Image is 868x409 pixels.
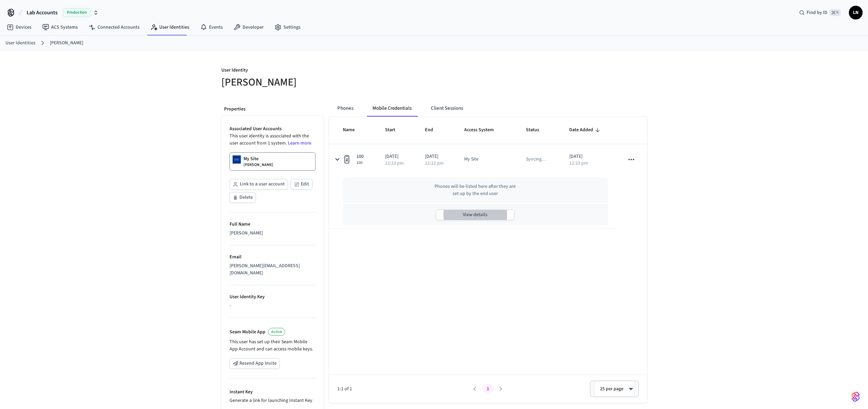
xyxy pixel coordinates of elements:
[224,106,321,113] p: Properties
[569,125,602,135] span: Date Added
[343,125,364,135] span: Name
[356,153,364,160] span: 100
[230,262,315,277] div: [PERSON_NAME][EMAIL_ADDRESS][DOMAIN_NAME]
[228,21,269,33] a: Developer
[230,152,315,171] a: My Site[PERSON_NAME]
[385,153,409,160] p: [DATE]
[332,100,359,117] button: Phones
[425,161,444,166] p: 12:22 pm
[5,40,35,47] a: User Identities
[329,117,647,229] table: sticky table
[425,100,469,117] button: Client Sessions
[221,75,430,89] h5: [PERSON_NAME]
[221,67,430,75] p: User Identity
[464,156,479,163] div: My Site
[230,230,315,237] div: [PERSON_NAME]
[230,302,315,309] div: -
[850,6,862,19] span: LN
[271,329,282,335] span: Active
[230,358,280,369] button: Resend App Invite
[434,183,516,197] p: Phones will be listed here after they are set up by the end user
[37,21,83,33] a: ACS Systems
[230,133,315,147] p: This user identity is associated with the user account from 1 system.
[569,161,588,166] p: 12:23 pm
[244,155,259,162] p: My Site
[244,162,273,168] p: [PERSON_NAME]
[230,179,288,190] button: Link to a user account
[385,125,404,135] span: Start
[230,338,315,353] p: This user has set up their Seam Mobile App Account and can access mobile keys.
[63,8,90,17] span: Production
[145,21,195,33] a: User Identities
[50,40,83,47] a: [PERSON_NAME]
[83,21,145,33] a: Connected Accounts
[425,125,442,135] span: End
[337,385,469,393] span: 1-1 of 1
[385,161,404,166] p: 12:23 pm
[483,383,494,394] button: page 1
[425,153,448,160] p: [DATE]
[269,21,306,33] a: Settings
[1,21,37,33] a: Devices
[27,9,58,17] span: Lab Accounts
[230,293,315,301] p: User Identity Key
[526,156,546,163] p: Syncing …
[807,9,827,16] span: Find by ID
[794,6,846,19] div: Find by ID⌘ K
[230,389,315,396] p: Instant Key
[230,329,265,336] p: Seam Mobile App
[356,160,364,166] span: 100
[436,210,514,220] button: View details
[233,155,241,164] img: Dormakaba Community Site Logo
[594,381,635,397] div: 25 per page
[367,100,417,117] button: Mobile Credentials
[195,21,228,33] a: Events
[526,125,548,135] span: Status
[852,391,860,402] img: SeamLogoGradient.69752ec5.svg
[230,397,315,404] p: Generate a link for launching Instant Key
[230,254,315,261] p: Email
[829,9,841,16] span: ⌘ K
[569,153,608,160] p: [DATE]
[464,125,503,135] span: Access System
[849,6,863,19] button: LN
[230,192,256,203] button: Delete
[230,125,315,133] p: Associated User Accounts
[291,179,312,190] button: Edit
[288,140,311,147] a: Learn more
[469,383,507,394] nav: pagination navigation
[230,221,315,228] p: Full Name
